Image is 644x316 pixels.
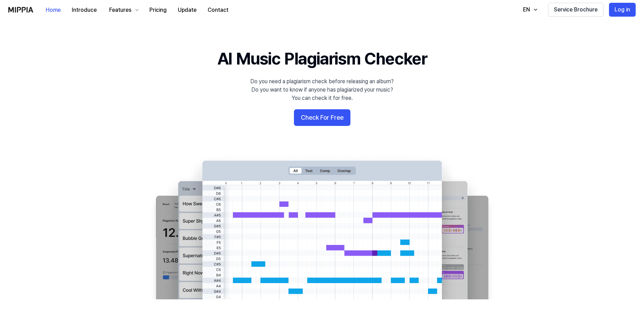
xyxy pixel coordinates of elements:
div: EN [522,6,531,14]
button: Contact [202,3,234,17]
a: Home [40,0,66,19]
button: Log in [609,3,636,17]
h1: AI Music Plagiarism Checker [217,47,427,70]
img: main Image [142,154,502,299]
button: Introduce [66,3,102,17]
button: Service Brochure [548,3,603,17]
button: EN [516,3,542,17]
div: Features [108,6,133,14]
button: Home [40,3,66,17]
button: Features [102,3,144,17]
button: Update [172,3,202,17]
a: Update [172,0,202,19]
div: Do you need a plagiarism check before releasing an album? Do you want to know if anyone has plagi... [250,77,394,102]
img: logo [8,7,33,12]
button: Pricing [144,3,172,17]
button: Check For Free [294,109,350,126]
